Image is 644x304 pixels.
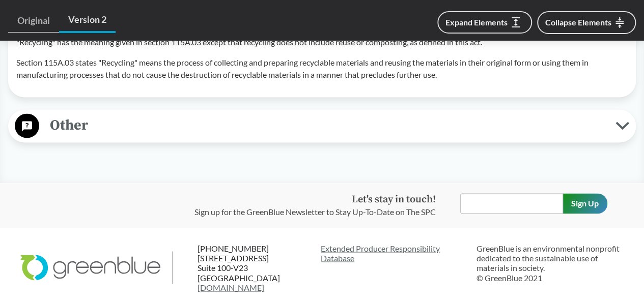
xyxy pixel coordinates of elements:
p: [PHONE_NUMBER] [STREET_ADDRESS] Suite 100-V23 [GEOGRAPHIC_DATA] [198,243,321,292]
a: Version 2 [59,8,116,33]
strong: Let's stay in touch! [352,193,436,206]
input: Sign Up [563,193,607,214]
p: Sign up for the GreenBlue Newsletter to Stay Up-To-Date on The SPC [194,205,436,218]
span: Other [39,114,615,137]
button: Collapse Elements [537,11,636,34]
p: "Recycling" has the meaning given in section 115A.03 except that recycling does not include reuse... [16,36,628,48]
button: Other [12,113,632,139]
p: Section 115A.03 states "Recycling" means the process of collecting and preparing recyclable mater... [16,56,628,81]
a: [DOMAIN_NAME] [198,282,264,292]
a: Extended Producer ResponsibilityDatabase [321,243,468,262]
a: Original [8,9,59,33]
p: GreenBlue is an environmental nonprofit dedicated to the sustainable use of materials in society.... [477,243,624,282]
button: Expand Elements [437,11,532,34]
